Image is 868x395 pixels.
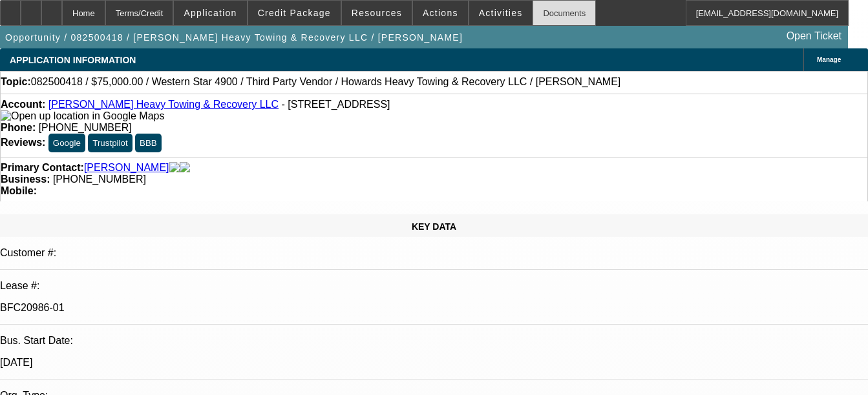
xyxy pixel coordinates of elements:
button: Resources [342,1,412,25]
button: Application [174,1,246,25]
span: Actions [423,8,458,18]
span: Resources [352,8,402,18]
strong: Topic: [1,76,31,88]
strong: Account: [1,99,45,110]
img: Open up location in Google Maps [1,110,164,122]
strong: Reviews: [1,137,45,148]
strong: Phone: [1,122,36,133]
button: BBB [135,134,162,152]
span: [PHONE_NUMBER] [53,174,146,185]
span: APPLICATION INFORMATION [10,55,136,65]
span: [PHONE_NUMBER] [39,122,132,133]
button: Trustpilot [88,134,132,152]
a: [PERSON_NAME] [84,162,169,174]
span: Credit Package [258,8,331,18]
button: Google [48,134,85,152]
strong: Primary Contact: [1,162,84,174]
img: linkedin-icon.png [180,162,190,174]
span: 082500418 / $75,000.00 / Western Star 4900 / Third Party Vendor / Howards Heavy Towing & Recovery... [31,76,620,88]
span: KEY DATA [412,221,456,232]
button: Activities [469,1,533,25]
strong: Business: [1,174,50,185]
strong: Mobile: [1,185,37,196]
span: Application [184,8,237,18]
button: Credit Package [248,1,341,25]
span: Opportunity / 082500418 / [PERSON_NAME] Heavy Towing & Recovery LLC / [PERSON_NAME] [5,32,463,43]
a: View Google Maps [1,110,164,121]
img: facebook-icon.png [169,162,180,174]
span: Manage [817,56,841,63]
a: Open Ticket [781,25,847,47]
span: - [STREET_ADDRESS] [282,99,390,110]
span: Activities [479,8,523,18]
button: Actions [413,1,468,25]
a: [PERSON_NAME] Heavy Towing & Recovery LLC [48,99,279,110]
